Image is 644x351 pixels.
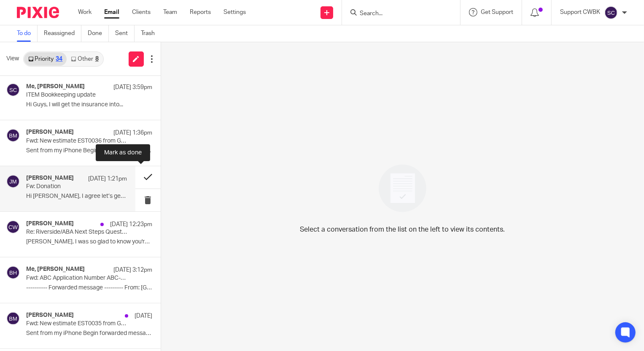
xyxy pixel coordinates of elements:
a: Priority34 [24,52,67,66]
a: Sent [115,25,135,42]
img: image [373,159,432,218]
p: [DATE] 3:59pm [113,83,152,92]
a: Reports [190,8,211,16]
h4: Me, [PERSON_NAME] [26,266,85,273]
h4: [PERSON_NAME] [26,129,74,136]
p: Sent from my iPhone Begin forwarded message: ... [26,330,152,337]
a: Email [104,8,119,16]
p: Re: Riverside/ABA Next Steps Questions [26,229,127,236]
h4: [PERSON_NAME] [26,175,74,182]
img: svg%3E [6,129,20,142]
a: Clients [132,8,151,16]
p: [DATE] 3:12pm [113,266,152,274]
p: ---------- Forwarded message --------- From: [GEOGRAPHIC_DATA]... [26,284,152,292]
a: To do [17,25,38,42]
p: [DATE] 1:21pm [88,175,127,183]
p: Fwd: ABC Application Number ABC-2506-25981 [26,275,127,282]
img: svg%3E [6,175,20,188]
img: svg%3E [6,312,20,325]
h4: Me, [PERSON_NAME] [26,83,85,90]
div: 34 [56,56,62,62]
p: Fwd: New estimate EST0035 from Good Works Restoration [26,320,127,327]
p: Hi [PERSON_NAME], I agree let’s get caught up... [26,193,127,200]
img: svg%3E [6,266,20,279]
a: Work [78,8,92,16]
p: [PERSON_NAME], I was so glad to know you're on the... [26,238,152,246]
p: Hi Guys, I will get the insurance into... [26,101,152,108]
p: Sent from my iPhone Begin forwarded message: ... [26,147,152,154]
p: [DATE] [135,312,152,320]
p: [DATE] 12:23pm [110,220,152,229]
input: Search [359,10,435,18]
p: [DATE] 1:36pm [113,129,152,137]
p: Fw: Donation [26,183,107,190]
p: Fwd: New estimate EST0036 from Good Works Restoration [26,138,127,145]
p: Support CWBK [560,8,600,16]
a: Other8 [67,52,102,66]
a: Team [163,8,177,16]
a: Reassigned [44,25,81,42]
span: Get Support [481,9,513,15]
a: Settings [224,8,246,16]
img: svg%3E [6,220,20,234]
img: svg%3E [6,83,20,97]
p: Select a conversation from the list on the left to view its contents. [300,224,505,235]
a: Trash [141,25,161,42]
a: Done [88,25,109,42]
h4: [PERSON_NAME] [26,312,74,319]
img: Pixie [17,7,59,18]
h4: [PERSON_NAME] [26,220,74,227]
span: View [6,54,19,63]
div: 8 [95,56,99,62]
p: ITEM Bookkeeping update [26,92,127,99]
img: svg%3E [604,6,618,19]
